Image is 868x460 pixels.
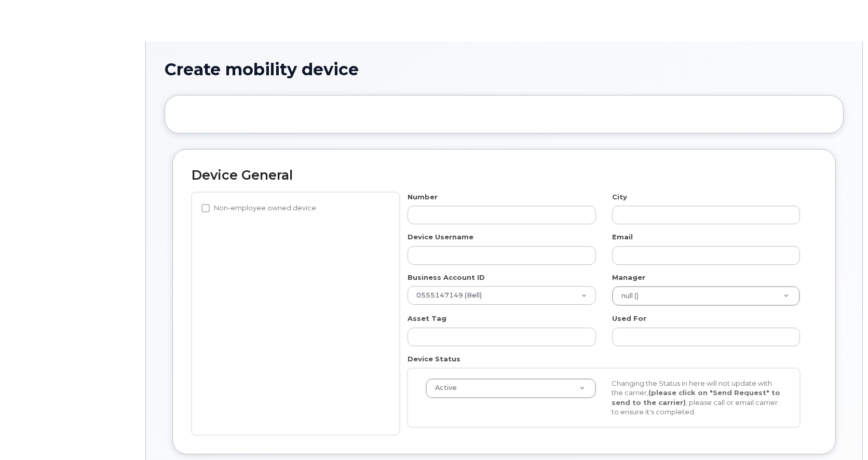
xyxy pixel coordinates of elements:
h2: Device General [192,168,817,183]
label: Non-employee owned device [201,202,316,214]
h1: Create mobility device [165,60,844,78]
strong: (please click on "Send Request" to send to the carrier) [612,388,780,407]
label: Device Status [408,354,460,364]
label: Business Account ID [408,273,485,282]
label: Device Username [408,232,473,242]
div: Changing the Status in here will not update with the carrier, , please call or email carrier to e... [604,378,790,417]
span: null () [615,291,639,301]
label: Asset Tag [408,314,446,323]
label: Manager [612,273,645,282]
span: Active [429,383,457,393]
a: null () [613,287,799,305]
label: City [612,192,627,202]
label: Number [408,192,438,202]
a: Active [426,379,595,398]
label: Used For [612,314,646,323]
label: Email [612,232,633,242]
input: Non-employee owned device [201,204,210,212]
